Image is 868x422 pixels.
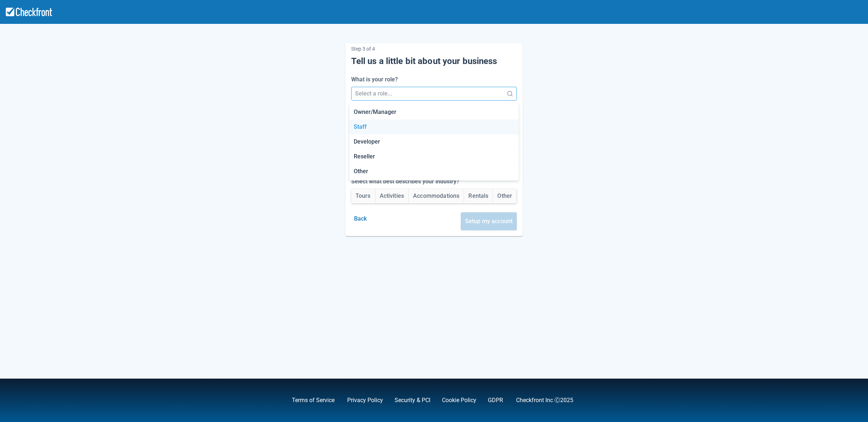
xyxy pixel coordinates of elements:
[292,397,335,404] a: Terms of Service
[351,189,375,203] button: Tours
[349,135,519,149] div: Developer
[280,396,336,405] div: ,
[349,164,519,179] div: Other
[351,75,401,84] label: What is your role?
[395,397,430,404] a: Security & PCI
[506,90,514,97] span: Search
[409,189,464,203] button: Accommodations
[351,177,462,186] label: Select what best describes your industry?
[375,189,409,203] button: Activities
[351,43,517,54] p: Step 3 of 4
[493,189,516,203] button: Other
[476,396,505,405] div: .
[488,397,503,404] a: GDPR
[351,215,370,222] a: Back
[516,397,573,404] a: Checkfront Inc Ⓒ2025
[349,120,519,135] div: Staff
[351,56,517,67] h5: Tell us a little bit about your business
[349,149,519,164] div: Reseller
[349,105,519,120] div: Owner/Manager
[351,212,370,225] button: Back
[764,344,868,422] iframe: Chat Widget
[442,397,476,404] a: Cookie Policy
[464,189,493,203] button: Rentals
[347,397,383,404] a: Privacy Policy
